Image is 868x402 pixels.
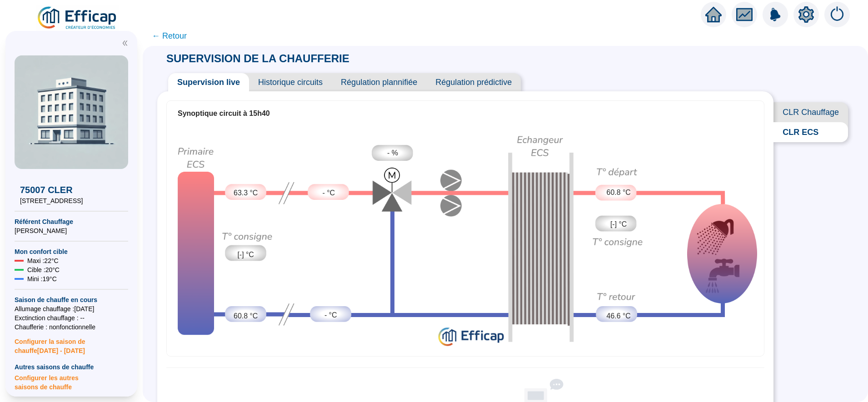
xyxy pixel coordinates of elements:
[387,148,398,159] span: - %
[237,249,254,260] span: [-] °C
[15,313,128,323] span: Exctinction chauffage : --
[168,73,249,91] span: Supervision live
[736,6,753,23] span: fund
[178,108,753,119] div: Synoptique circuit à 15h40
[15,372,128,392] span: Configurer les autres saisons de chauffe
[15,226,128,235] span: [PERSON_NAME]
[322,188,335,199] span: - °C
[36,5,119,31] img: efficap energie logo
[122,40,128,46] span: double-left
[15,332,128,355] span: Configurer la saison de chauffe [DATE] - [DATE]
[798,6,814,23] span: setting
[27,265,60,274] span: Cible : 20 °C
[167,126,764,353] img: ecs-supervision.4e789799f7049b378e9c.png
[15,323,128,332] span: Chaufferie : non fonctionnelle
[15,295,128,304] span: Saison de chauffe en cours
[27,274,57,283] span: Mini : 19 °C
[332,73,426,91] span: Régulation plannifiée
[234,311,258,322] span: 60.8 °C
[234,188,258,199] span: 63.3 °C
[773,102,848,122] span: CLR Chauffage
[324,310,337,321] span: - °C
[607,311,631,322] span: 46.6 °C
[27,256,59,265] span: Maxi : 22 °C
[15,304,128,313] span: Allumage chauffage : [DATE]
[20,184,123,196] span: 75007 CLER
[773,122,848,142] span: CLR ECS
[15,247,128,256] span: Mon confort cible
[249,73,332,91] span: Historique circuits
[610,219,627,230] span: [-] °C
[705,6,722,23] span: home
[824,2,850,27] img: alerts
[20,196,123,205] span: [STREET_ADDRESS]
[15,362,128,372] span: Autres saisons de chauffe
[167,126,764,353] div: Synoptique
[152,30,187,42] span: ← Retour
[15,217,128,226] span: Référent Chauffage
[763,2,788,27] img: alerts
[426,73,521,91] span: Régulation prédictive
[607,187,631,198] span: 60.8 °C
[157,52,359,65] span: SUPERVISION DE LA CHAUFFERIE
